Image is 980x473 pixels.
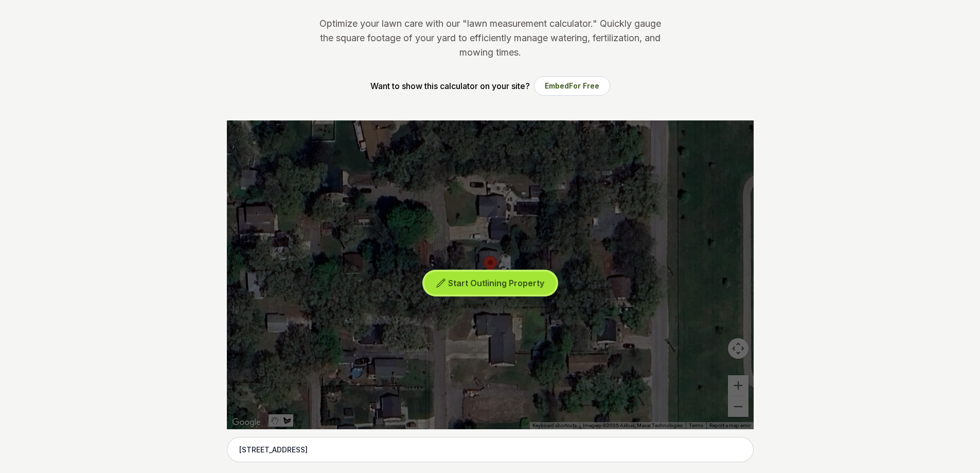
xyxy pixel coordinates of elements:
[448,278,544,288] span: Start Outlining Property
[534,76,610,96] button: EmbedFor Free
[317,16,663,60] p: Optimize your lawn care with our "lawn measurement calculator." Quickly gauge the square footage ...
[569,81,599,90] span: For Free
[227,437,754,463] input: Enter your address to get started
[370,80,530,92] p: Want to show this calculator on your site?
[424,272,556,295] button: Start Outlining Property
